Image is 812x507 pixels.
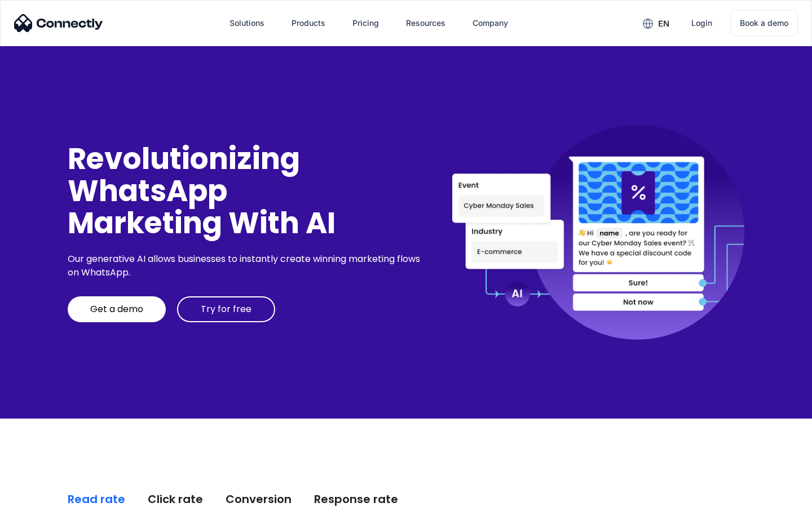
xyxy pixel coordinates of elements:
div: Pricing [352,15,379,31]
div: Company [473,15,508,31]
div: Click rate [148,491,203,507]
a: Pricing [343,10,388,37]
div: Revolutionizing WhatsApp Marketing With AI [68,143,424,239]
div: Login [691,15,712,31]
div: en [658,16,669,32]
div: Response rate [314,491,398,507]
div: Read rate [68,491,125,507]
div: Resources [406,15,445,31]
div: Products [292,15,325,31]
div: Conversion [226,491,292,507]
div: Solutions [230,15,264,31]
img: Connectly Logo [14,14,103,32]
a: Login [682,10,721,37]
div: Get a demo [90,304,143,315]
a: Try for free [177,296,275,322]
a: Get a demo [68,296,166,322]
div: Our generative AI allows businesses to instantly create winning marketing flows on WhatsApp. [68,252,424,279]
a: Book a demo [730,10,798,36]
div: Try for free [201,304,251,315]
